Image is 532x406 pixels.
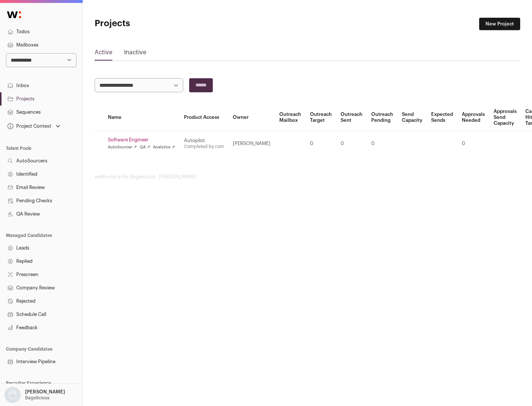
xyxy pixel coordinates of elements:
[124,48,146,60] a: Inactive
[489,104,521,131] th: Approvals Send Capacity
[3,387,66,403] button: Open dropdown
[336,104,367,131] th: Outreach Sent
[25,389,65,395] p: [PERSON_NAME]
[367,131,398,156] td: 0
[180,104,228,131] th: Product Access
[336,131,367,156] td: 0
[108,137,175,143] a: Software Engineer
[427,104,457,131] th: Expected Sends
[398,104,427,131] th: Send Capacity
[184,144,224,149] a: Completed by csm
[306,104,336,131] th: Outreach Target
[228,131,275,156] td: [PERSON_NAME]
[95,18,236,30] h1: Projects
[4,387,21,403] img: nopic.png
[95,174,520,180] footer: wellfound:ai for Bagelicious - [PERSON_NAME]
[228,104,275,131] th: Owner
[457,131,489,156] td: 0
[457,104,489,131] th: Approvals Needed
[275,104,306,131] th: Outreach Mailbox
[25,395,50,401] p: Bagelicious
[103,104,180,131] th: Name
[153,144,175,150] a: Analytics ↗
[95,48,112,60] a: Active
[184,138,224,144] div: Autopilot
[6,123,51,129] div: Project Context
[108,144,137,150] a: AutoSourcer ↗
[140,144,150,150] a: QA ↗
[306,131,336,156] td: 0
[3,7,25,22] img: Wellfound
[6,121,62,131] button: Open dropdown
[479,18,520,30] a: New Project
[367,104,398,131] th: Outreach Pending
